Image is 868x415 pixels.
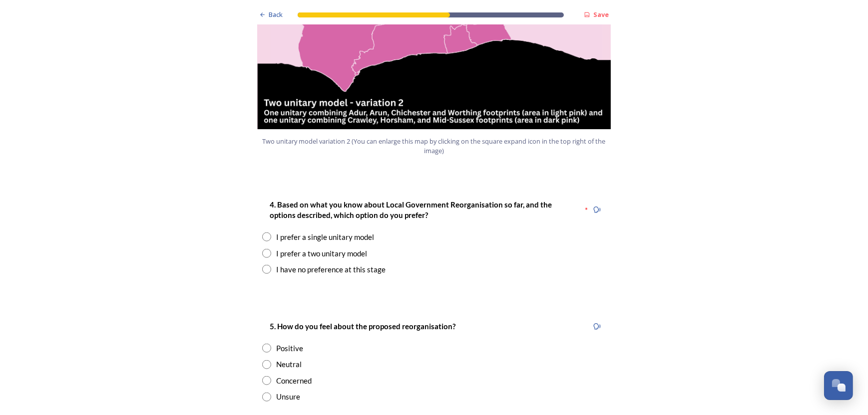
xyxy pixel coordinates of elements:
strong: 4. Based on what you know about Local Government Reorganisation so far, and the options described... [270,200,553,219]
div: Concerned [276,375,312,387]
div: Positive [276,343,303,354]
span: Back [269,10,283,19]
strong: Save [593,10,609,19]
button: Open Chat [824,371,853,400]
span: Two unitary model variation 2 (You can enlarge this map by clicking on the square expand icon in ... [262,137,606,156]
strong: 5. How do you feel about the proposed reorganisation? [270,322,455,331]
div: I have no preference at this stage [276,264,386,275]
div: I prefer a two unitary model [276,248,367,259]
div: Neutral [276,359,302,370]
div: I prefer a single unitary model [276,231,374,243]
div: Unsure [276,391,300,403]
